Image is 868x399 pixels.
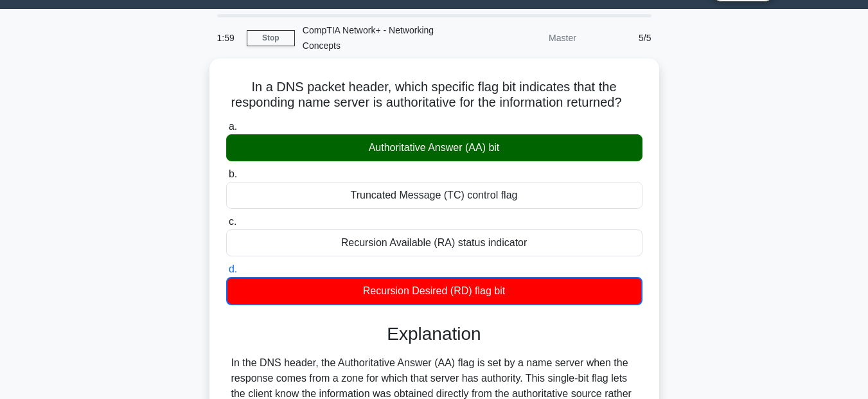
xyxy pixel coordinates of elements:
div: Recursion Available (RA) status indicator [226,229,642,256]
span: b. [229,168,237,179]
div: Recursion Desired (RD) flag bit [226,277,642,305]
div: 1:59 [209,25,247,51]
h5: In a DNS packet header, which specific flag bit indicates that the responding name server is auth... [225,79,644,111]
div: 5/5 [584,25,659,51]
span: d. [229,263,237,274]
div: Truncated Message (TC) control flag [226,182,642,209]
span: c. [229,216,236,227]
div: CompTIA Network+ - Networking Concepts [295,17,472,58]
span: a. [229,121,237,132]
h3: Explanation [234,323,635,345]
div: Authoritative Answer (AA) bit [226,134,642,161]
div: Master [472,25,584,51]
a: Stop [247,30,295,46]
